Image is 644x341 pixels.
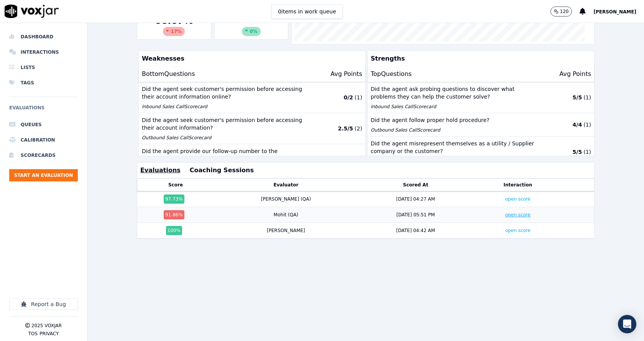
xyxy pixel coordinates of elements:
[267,227,305,234] div: [PERSON_NAME]
[396,196,435,202] div: [DATE] 04:27 AM
[550,7,572,16] button: 120
[343,94,353,101] p: 0 / 2
[330,69,362,79] p: Avg Points
[371,104,536,110] p: Inbound Sales Call Scorecard
[142,69,195,79] p: Bottom Questions
[242,27,260,36] div: 0%
[504,182,532,188] button: Interaction
[142,85,307,100] p: Did the agent seek customer's permission before accessing their account information online?
[9,298,78,310] button: Report a Bug
[403,182,428,188] button: Scored At
[371,127,536,133] p: Outbound Sales Call Scorecard
[142,116,307,132] p: Did the agent seek customer's permission before accessing their account information?
[168,182,183,188] button: Score
[139,144,365,175] button: Did the agent provide our follow-up number to the customer? Outbound Sales CallScorecard 1/2 (2)
[9,75,78,91] a: Tags
[139,51,362,66] p: Weaknesses
[9,148,78,163] a: Scorecards
[9,60,78,75] a: Lists
[5,5,59,18] img: voxjar logo
[560,8,569,15] p: 120
[368,51,591,66] p: Strengths
[142,135,307,141] p: Outbound Sales Call Scorecard
[139,113,365,144] button: Did the agent seek customer's permission before accessing their account information? Outbound Sal...
[31,323,62,329] p: 2025 Voxjar
[583,121,591,128] p: ( 1 )
[9,169,78,181] button: Start an Evaluation
[163,27,185,36] div: 17 %
[371,85,536,100] p: Did the agent ask probing questions to discover what problems they can help the customer solve?
[9,44,78,60] a: Interactions
[166,226,182,235] div: 100 %
[164,194,184,204] div: 97.73 %
[9,29,78,44] a: Dashboard
[355,125,362,132] p: ( 2 )
[550,7,580,16] button: 120
[371,116,536,124] p: Did the agent follow proper hold procedure?
[618,315,636,333] div: Open Intercom Messenger
[271,4,343,19] button: 0items in work queue
[593,7,644,16] button: [PERSON_NAME]
[142,147,307,163] p: Did the agent provide our follow-up number to the customer?
[368,113,594,137] button: Did the agent follow proper hold procedure? Outbound Sales CallScorecard 4/4 (1)
[371,140,536,155] p: Did the agent misrepresent themselves as a utility / Supplier company or the customer?
[190,166,254,175] button: Coaching Sessions
[140,166,181,175] button: Evaluations
[396,212,435,218] div: [DATE] 05:51 PM
[274,182,299,188] button: Evaluator
[28,331,38,337] button: TOS
[9,103,78,117] h6: Evaluations
[261,196,311,202] div: [PERSON_NAME] (QA)
[368,82,594,113] button: Did the agent ask probing questions to discover what problems they can help the customer solve? I...
[593,9,636,15] span: [PERSON_NAME]
[583,148,591,156] p: ( 1 )
[573,94,582,101] p: 5 / 5
[218,15,285,36] div: --
[559,69,591,79] p: Avg Points
[396,227,435,234] div: [DATE] 04:42 AM
[583,94,591,101] p: ( 1 )
[164,210,184,219] div: 91.86 %
[371,69,412,79] p: Top Questions
[368,137,594,168] button: Did the agent misrepresent themselves as a utility / Supplier company or the customer? Inbound Sa...
[505,212,531,217] a: open score
[573,121,582,128] p: 4 / 4
[142,104,307,110] p: Inbound Sales Call Scorecard
[355,94,362,101] p: ( 1 )
[505,196,531,202] a: open score
[573,148,582,156] p: 5 / 5
[39,331,59,337] button: Privacy
[9,132,78,148] a: Calibration
[338,125,353,132] p: 2.5 / 5
[140,15,208,36] div: 66.67 %
[274,212,298,218] div: Mohit (QA)
[9,117,78,132] a: Queues
[505,228,531,233] a: open score
[139,82,365,113] button: Did the agent seek customer's permission before accessing their account information online? Inbou...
